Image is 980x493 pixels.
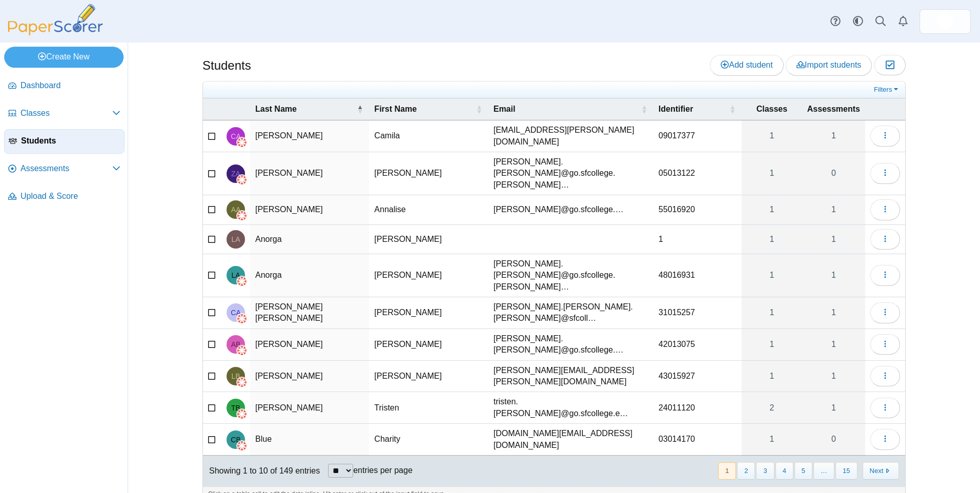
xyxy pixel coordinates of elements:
span: Luciana Anorga [231,272,240,279]
td: [EMAIL_ADDRESS][PERSON_NAME][DOMAIN_NAME] [488,120,654,152]
span: tristen.barton@go.sfcollege.edu [494,397,628,417]
td: [PERSON_NAME] [369,225,488,254]
a: 1 [742,254,802,297]
a: 1 [802,254,865,297]
span: luciana.anorga@go.sfcollege.edu [494,259,616,291]
span: Email : Activate to sort [641,98,647,120]
td: [PERSON_NAME] [369,254,488,297]
a: Students [4,129,125,154]
a: 2 [742,392,802,423]
img: canvas-logo.png [237,345,247,356]
a: Dashboard [4,74,125,98]
button: 3 [756,462,774,479]
td: [PERSON_NAME] [369,152,488,195]
td: 43015927 [654,361,742,393]
span: First Name [374,105,417,113]
a: 1 [802,225,865,254]
span: Identifier : Activate to sort [729,98,736,120]
button: 15 [835,462,857,479]
a: Assessments [4,157,125,181]
span: Dashboard [21,80,120,91]
img: canvas-logo.png [237,175,247,185]
td: [PERSON_NAME] [250,361,369,393]
td: [PERSON_NAME] [250,195,369,224]
span: Students [21,135,120,147]
span: Last Name [255,105,297,113]
button: 5 [794,462,812,479]
a: 1 [802,195,865,224]
td: Anorga [250,225,369,254]
label: entries per page [353,466,413,475]
img: canvas-logo.png [237,211,247,221]
img: ps.eIhWVS7xDHI7BdcC [937,13,953,30]
span: Tim McIntyre [937,13,953,30]
span: Annalise Alford [231,206,241,213]
td: [PERSON_NAME] [250,329,369,361]
span: Identifier [659,105,693,113]
span: Import students [797,60,861,69]
td: 31015257 [654,297,742,329]
a: Import students [786,55,872,75]
a: 1 [742,152,802,195]
span: Lydia Barnes [231,373,240,380]
img: canvas-logo.png [237,137,247,148]
td: Annalise [369,195,488,224]
a: ps.eIhWVS7xDHI7BdcC [920,9,971,34]
a: Classes [4,101,125,126]
span: zach.albritton@go.sfcollege.edu [494,157,616,189]
a: 1 [802,361,865,392]
button: 1 [718,462,736,479]
td: [PERSON_NAME] [369,297,488,329]
a: 0 [802,424,865,455]
span: Charity Blue [231,436,240,443]
td: Tristen [369,392,488,424]
td: Anorga [250,254,369,297]
button: 4 [775,462,793,479]
span: Allison Ballard [231,341,241,348]
a: Filters [871,85,903,95]
span: annalise.alford@go.sfcollege.edu [494,205,624,214]
nav: pagination [717,462,899,479]
td: [PERSON_NAME] [250,392,369,424]
td: [PERSON_NAME] [369,361,488,393]
img: PaperScorer [4,4,107,35]
span: Tristen Barton [231,404,240,412]
td: [DOMAIN_NAME][EMAIL_ADDRESS][DOMAIN_NAME] [488,424,654,456]
a: 1 [742,120,802,152]
td: [PERSON_NAME] [PERSON_NAME] [250,297,369,329]
span: Assessments [21,163,112,174]
img: canvas-logo.png [237,441,247,451]
a: Add student [710,55,783,75]
td: Blue [250,424,369,456]
td: [PERSON_NAME][EMAIL_ADDRESS][PERSON_NAME][DOMAIN_NAME] [488,361,654,393]
a: Upload & Score [4,184,125,209]
span: Zach Albritton [231,170,240,177]
span: allison.ballard@go.sfcollege.edu [494,334,624,354]
td: 03014170 [654,424,742,456]
span: claudia.araujo.cosenza@sfcollege.edu [494,302,633,322]
span: First Name : Activate to sort [476,98,482,120]
td: 55016920 [654,195,742,224]
a: 1 [742,195,802,224]
a: 1 [742,424,802,455]
td: 09017377 [654,120,742,152]
h1: Students [202,57,251,74]
td: [PERSON_NAME] [250,152,369,195]
img: canvas-logo.png [237,409,247,419]
img: canvas-logo.png [237,314,247,324]
td: 24011120 [654,392,742,424]
span: Claudia Araujo Cosenza [231,309,240,316]
span: Email [494,105,516,113]
a: Alerts [892,10,914,33]
div: Showing 1 to 10 of 149 entries [203,456,320,486]
td: 42013075 [654,329,742,361]
button: 2 [737,462,755,479]
span: Luciana Anorga [231,236,240,243]
img: canvas-logo.png [237,276,247,286]
a: 1 [742,361,802,392]
a: PaperScorer [4,28,107,37]
a: 1 [742,297,802,328]
span: Upload & Score [21,191,120,202]
td: [PERSON_NAME] [369,329,488,361]
span: Camila Aguiar [231,133,240,140]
